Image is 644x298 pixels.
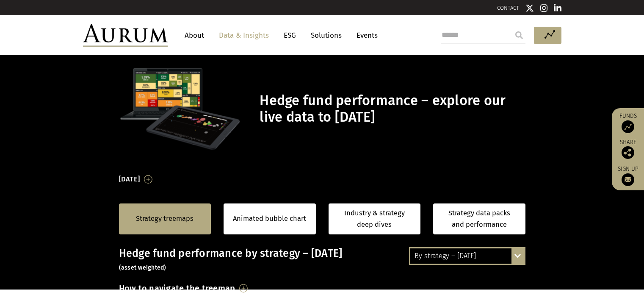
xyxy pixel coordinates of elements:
[616,139,640,159] div: Share
[180,28,208,43] a: About
[307,28,346,43] a: Solutions
[119,247,525,273] h3: Hedge fund performance by strategy – [DATE]
[279,28,300,43] a: ESG
[622,120,634,133] img: Access Funds
[119,173,140,186] h3: [DATE]
[616,112,640,133] a: Funds
[622,146,634,159] img: Share this post
[433,203,525,234] a: Strategy data packs and performance
[622,173,634,186] img: Sign up to our newsletter
[119,264,166,271] small: (asset weighted)
[410,248,524,264] div: By strategy – [DATE]
[540,4,548,12] img: Instagram icon
[260,92,523,125] h1: Hedge fund performance – explore our live data to [DATE]
[233,213,306,224] a: Animated bubble chart
[511,27,528,44] input: Submit
[554,4,561,12] img: Linkedin icon
[119,281,235,295] h3: How to navigate the treemap
[352,28,378,43] a: Events
[497,5,519,11] a: CONTACT
[616,165,640,186] a: Sign up
[215,28,273,43] a: Data & Insights
[83,24,168,47] img: Aurum
[136,213,193,224] a: Strategy treemaps
[525,4,534,12] img: Twitter icon
[329,203,421,234] a: Industry & strategy deep dives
